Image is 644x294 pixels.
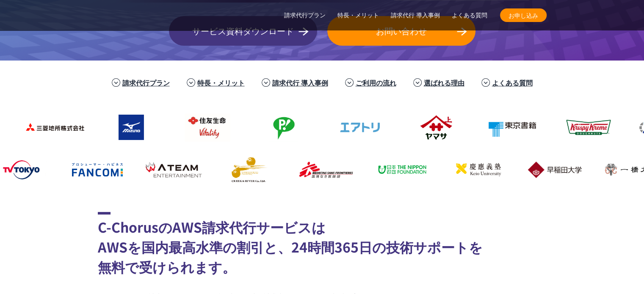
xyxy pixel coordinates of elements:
a: 選ばれる理由 [424,77,464,88]
img: クリスピー・クリーム・ドーナツ [547,110,615,144]
a: よくある質問 [492,77,533,88]
img: 三菱地所 [14,110,81,144]
a: よくある質問 [452,11,487,20]
img: 国境なき医師団 [285,153,352,187]
a: サービス資料ダウンロード [169,16,317,46]
span: お申し込み [500,11,547,20]
a: 請求代行プラン [122,77,170,88]
img: ファンコミュニケーションズ [56,153,124,187]
img: 早稲田大学 [513,153,581,187]
span: サービス資料ダウンロード [169,25,317,37]
img: ヤマサ醤油 [395,110,462,144]
span: お問い合わせ [327,25,475,37]
a: ご利用の流れ [356,77,396,88]
img: クリーク・アンド・リバー [208,153,276,187]
h2: C-ChorusのAWS請求代行サービスは AWSを国内最高水準の割引と、24時間365日の技術サポートを 無料で受けられます。 [98,212,547,277]
img: フジモトHD [242,110,310,144]
a: 特長・メリット [197,77,245,88]
img: 東京書籍 [471,110,539,144]
a: 請求代行 導入事例 [272,77,328,88]
img: ミズノ [90,110,158,144]
a: 請求代行プラン [284,11,326,20]
a: お申し込み [500,8,547,22]
img: エイチーム [132,153,200,187]
img: 慶應義塾 [437,153,505,187]
a: 特長・メリット [337,11,379,20]
a: 請求代行 導入事例 [391,11,440,20]
img: エアトリ [318,110,386,144]
img: 日本財団 [361,153,428,187]
a: お問い合わせ [327,16,475,46]
img: 住友生命保険相互 [166,110,234,144]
